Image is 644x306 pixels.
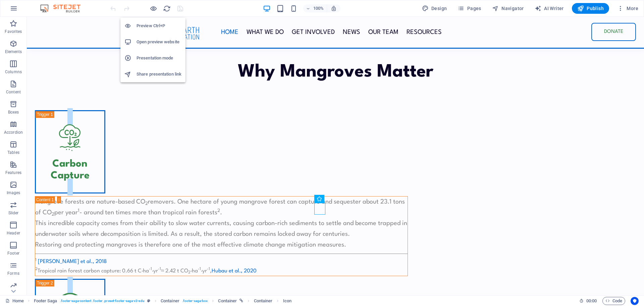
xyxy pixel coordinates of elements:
span: Click to select. Double-click to edit [283,297,291,305]
button: reload [163,4,171,12]
p: Accordion [4,130,23,135]
span: Design [422,5,447,12]
span: . footer-saga-content .footer .preset-footer-saga-v3-edu [60,297,145,305]
p: Content [6,89,21,95]
h6: Presentation mode [137,54,181,62]
span: Click to select. Double-click to edit [254,297,273,305]
span: : [591,298,592,303]
button: More [614,3,641,14]
p: Columns [5,69,22,75]
p: Elements [5,49,22,54]
p: Forms [7,271,19,276]
p: Boxes [8,110,19,115]
span: Navigator [492,5,524,12]
button: AI Writer [532,3,567,14]
h6: 100% [313,4,324,12]
p: Favorites [5,29,22,34]
span: Pages [458,5,481,12]
button: Publish [572,3,609,14]
span: Click to select. Double-click to edit [161,297,179,305]
a: Click to cancel selection. Double-click to open Pages [5,297,24,305]
h6: Share presentation link [137,70,181,78]
span: Code [605,297,622,305]
p: Images [7,190,20,195]
nav: breadcrumb [34,297,291,305]
span: Click to select. Double-click to edit [218,297,237,305]
button: Code [602,297,625,305]
span: More [617,5,638,12]
img: Editor Logo [39,4,89,12]
h6: Preview Ctrl+P [137,22,181,30]
button: Pages [455,3,484,14]
i: This element is linked [239,299,243,303]
button: Design [419,3,450,14]
p: Slider [8,210,19,216]
p: Features [5,170,21,175]
i: On resize automatically adjust zoom level to fit chosen device. [331,5,337,11]
span: 00 00 [586,297,597,305]
div: Design (Ctrl+Alt+Y) [419,3,450,14]
span: Publish [577,5,604,12]
p: Tables [7,150,19,155]
span: Click to select. Double-click to edit [34,297,57,305]
p: Header [7,230,20,236]
i: Reload page [163,5,171,12]
h6: Open preview website [137,38,181,46]
button: Navigator [489,3,527,14]
i: This element is a customizable preset [147,299,150,303]
button: Usercentrics [631,297,639,305]
button: 100% [303,4,327,12]
span: AI Writer [535,5,564,12]
span: . footer-saga-box [182,297,208,305]
a: Trigger 1 [9,91,77,179]
h6: Session time [579,297,597,305]
p: Footer [7,251,19,256]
